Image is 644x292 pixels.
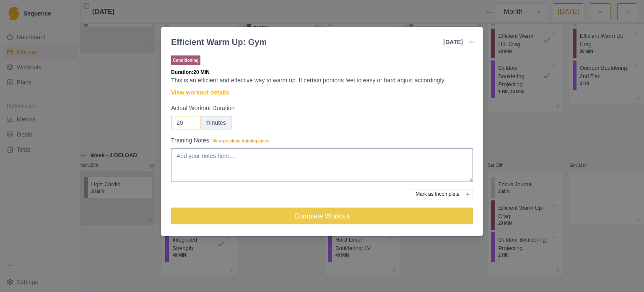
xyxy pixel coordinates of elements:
p: This is an efficient and effective way to warm up. If certain portions feel to easy or hard adjus... [171,76,473,85]
p: [DATE] [444,38,463,47]
p: Conditioning [171,55,200,65]
button: Add reason [463,189,473,199]
a: View workout details [171,88,229,97]
span: View previous training notes [213,139,270,143]
div: minutes [200,116,231,129]
button: Complete Workout [171,208,473,224]
label: Training Notes [171,136,468,145]
button: Mark as Incomplete [412,189,463,199]
div: Efficient Warm Up: Gym [171,36,267,48]
label: Actual Workout Duration [171,104,468,113]
p: Duration: 20 MIN [171,68,473,76]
